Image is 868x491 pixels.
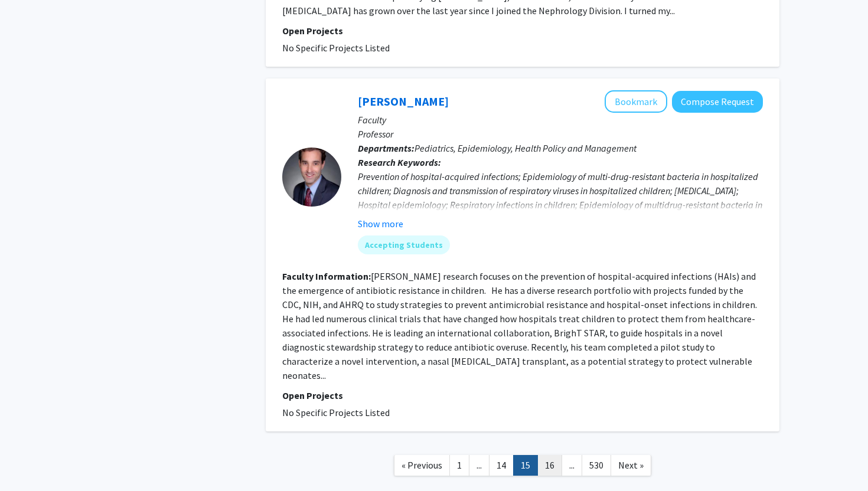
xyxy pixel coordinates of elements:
[9,438,50,482] iframe: Chat
[477,459,482,471] span: ...
[672,91,763,113] button: Compose Request to Aaron Milstone
[358,94,449,109] a: [PERSON_NAME]
[358,169,763,226] div: Prevention of hospital-acquired infections; Epidemiology of multi-drug-resistant bacteria in hosp...
[266,443,779,491] nav: Page navigation
[513,455,538,476] a: 15
[282,270,759,381] fg-read-more: [PERSON_NAME] research focuses on the prevention of hospital-acquired infections (HAIs) and the e...
[282,407,390,418] span: No Specific Projects Listed
[282,24,763,38] p: Open Projects
[358,217,403,231] button: Show more
[358,113,763,127] p: Faculty
[282,270,371,282] b: Faculty Information:
[358,235,450,254] mat-chip: Accepting Students
[402,459,442,471] span: « Previous
[394,455,450,476] a: Previous
[537,455,562,476] a: 16
[358,142,415,154] b: Departments:
[415,142,637,154] span: Pediatrics, Epidemiology, Health Policy and Management
[282,42,390,54] span: No Specific Projects Listed
[618,459,644,471] span: Next »
[358,156,441,168] b: Research Keywords:
[489,455,514,476] a: 14
[449,455,469,476] a: 1
[582,455,611,476] a: 530
[282,388,763,402] p: Open Projects
[358,127,763,141] p: Professor
[605,90,667,113] button: Add Aaron Milstone to Bookmarks
[611,455,651,476] a: Next
[569,459,575,471] span: ...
